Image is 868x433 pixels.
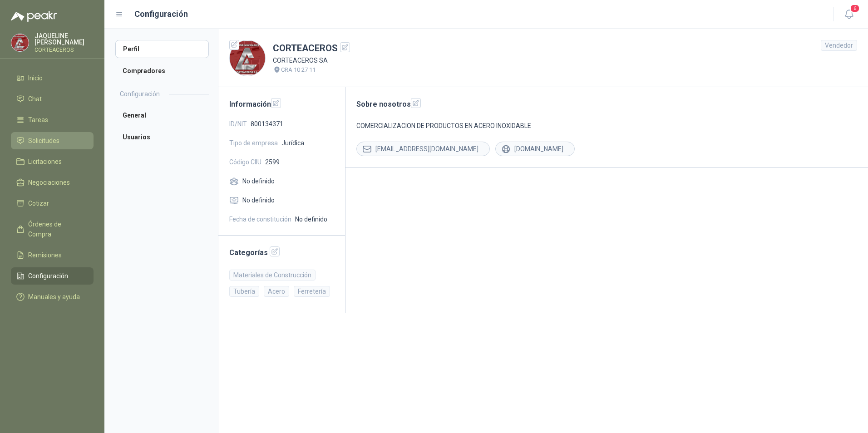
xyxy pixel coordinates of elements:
a: Manuales y ayuda [11,288,94,305]
h2: Configuración [120,89,160,99]
button: 6 [841,6,857,23]
span: Tareas [28,115,48,125]
a: Tareas [11,111,94,128]
span: No definido [242,195,275,205]
h1: CORTEACEROS [273,41,350,55]
a: Chat [11,90,94,108]
p: CORTEACEROS [35,47,94,53]
span: Jurídica [281,138,304,148]
a: Perfil [115,40,209,58]
p: JAQUELINE [PERSON_NAME] [35,33,94,45]
span: No definido [242,176,275,186]
span: 800134371 [251,119,283,129]
span: Fecha de constitución [229,214,291,224]
span: 6 [850,4,860,13]
div: Ferretería [294,286,330,297]
h2: Sobre nosotros [356,98,857,110]
span: Manuales y ayuda [28,292,80,302]
span: ID/NIT [229,119,247,129]
span: No definido [295,214,327,224]
span: Chat [28,94,42,104]
h1: Configuración [134,8,188,20]
p: CRA 10 27 11 [281,65,316,74]
div: [DOMAIN_NAME] [495,142,575,156]
span: Tipo de empresa [229,138,278,148]
a: Usuarios [115,128,209,146]
span: Inicio [28,73,43,83]
a: Órdenes de Compra [11,216,94,243]
span: Órdenes de Compra [28,219,85,239]
span: Negociaciones [28,177,70,187]
a: Remisiones [11,246,94,264]
img: Company Logo [230,40,265,76]
div: Vendedor [821,40,857,51]
span: Código CIIU [229,157,261,167]
h2: Información [229,98,334,110]
a: Inicio [11,69,94,87]
a: Solicitudes [11,132,94,149]
span: Cotizar [28,198,49,208]
div: [EMAIL_ADDRESS][DOMAIN_NAME] [356,142,490,156]
h2: Categorías [229,246,334,258]
a: General [115,106,209,124]
span: 2599 [265,157,280,167]
span: Solicitudes [28,136,59,146]
img: Company Logo [11,34,29,51]
div: Tubería [229,286,259,297]
p: COMERCIALIZACION DE PRODUCTOS EN ACERO INOXIDABLE [356,121,857,131]
a: Negociaciones [11,174,94,191]
span: Licitaciones [28,157,62,167]
a: Licitaciones [11,153,94,170]
a: Cotizar [11,195,94,212]
img: Logo peakr [11,11,57,22]
a: Compradores [115,62,209,80]
span: Configuración [28,271,68,281]
a: Configuración [11,267,94,285]
span: Remisiones [28,250,62,260]
div: Acero [264,286,289,297]
p: CORTEACEROS SA [273,55,350,65]
div: Materiales de Construcción [229,270,316,280]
